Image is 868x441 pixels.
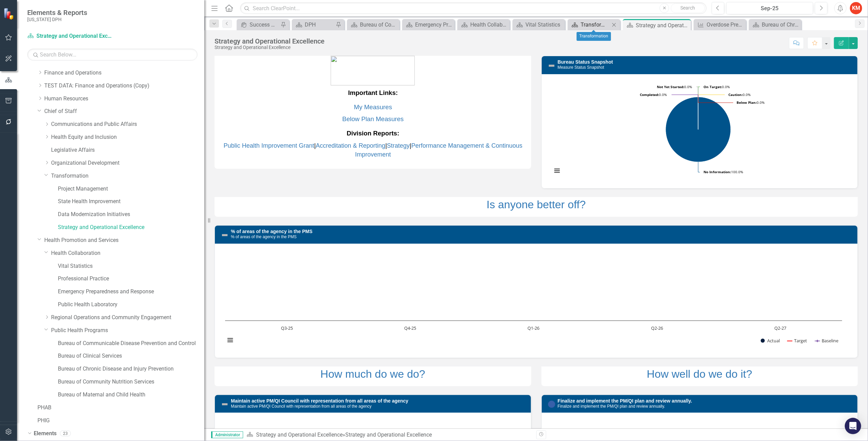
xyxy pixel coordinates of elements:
small: [US_STATE] DPH [27,17,87,22]
a: Data Modernization Initiatives [58,211,204,218]
path: No Information, 4. [666,97,731,162]
a: Human Resources [44,95,204,103]
a: Organizational Development [51,159,204,167]
a: Emergency Preparedness and Response [404,20,453,29]
a: Is anyone better off? [487,198,586,211]
img: Not Defined [221,231,229,239]
input: Search ClearPoint... [240,2,707,14]
button: KM [850,2,862,14]
small: Measure Status Snapshot [558,65,604,70]
button: Search [671,3,705,13]
a: Strategy and Operational Excellence [27,32,112,40]
a: Bureau of Maternal and Child Health [58,391,204,399]
a: Below Plan Measures [342,115,404,122]
img: ClearPoint Strategy [3,8,15,20]
button: View chart menu, Chart [552,166,562,176]
div: Transformation [577,32,611,41]
a: Bureau of Community Nutrition Services [58,378,204,386]
div: Transformation [581,20,610,29]
div: Success Portal [250,20,279,29]
a: Bureau of Chronic Disease and Injury Prevention [58,365,204,373]
div: » [247,431,531,439]
a: Project Management [58,185,204,193]
a: PHAB [37,404,204,412]
a: Strategy [387,142,410,149]
a: How much do we do? [320,368,425,380]
a: Elements [34,430,57,438]
input: Search Below... [27,49,198,61]
text: Q3-25 [281,325,293,331]
small: Maintain active PM/QI Council with representation from all areas of the agency [231,404,372,409]
span: Administrator [211,431,243,438]
button: Show Baseline [815,338,839,344]
button: Sep-25 [726,2,813,14]
text: Actual [767,338,780,344]
button: Show Actual [761,338,780,344]
svg: Interactive chart [549,79,848,181]
a: Finance and Operations [44,69,204,77]
a: Bureau of Chronic Disease and Injury Prevention [751,20,800,29]
strong: Important Links: [348,89,398,96]
text: Target [794,338,807,344]
svg: Interactive chart [222,249,846,351]
a: Strategy and Operational Excellence [58,224,204,231]
strong: Division Reports: [347,130,399,137]
img: Not Defined [548,62,556,70]
a: Finalize and implement the PM/QI plan and review annually. [558,398,692,404]
div: Strategy and Operational Excellence [345,431,432,438]
div: Overdose Prevention [707,20,744,29]
a: % of areas of the agency in the PMS [231,229,313,234]
a: Public Health Improvement Grant [224,142,314,149]
text: 0.0% [728,92,751,97]
a: My Measures [354,103,392,111]
a: Maintain active PM/QI Council with representation from all areas of the agency [231,398,408,404]
a: Transformation [51,172,204,180]
a: Professional Practice [58,275,204,283]
a: Accreditation & Reporting [316,142,385,149]
span: Elements & Reports [27,9,87,17]
span: | | | [224,142,523,158]
text: Q2-27 [774,325,786,331]
text: Baseline [822,338,839,344]
a: Bureau of Communicable Disease Prevention and Control [349,20,398,29]
div: Sep-25 [729,4,811,13]
a: Overdose Prevention [695,20,744,29]
tspan: Below Plan: [737,100,757,105]
a: Health Collaboration [51,249,204,257]
div: Strategy and Operational Excellence [636,21,689,30]
tspan: Not Yet Started: [657,84,684,89]
tspan: No Information: [704,169,731,174]
a: Bureau of Clinical Services [58,352,204,360]
a: Vital Statistics [514,20,563,29]
div: Chart. Highcharts interactive chart. [222,249,851,351]
div: Emergency Preparedness and Response [415,20,453,29]
small: Finalize and implement the PM/QI plan and review annually. [558,404,665,409]
a: DPH [294,20,334,29]
text: 0.0% [737,100,764,105]
a: Regional Operations and Community Engagement [51,314,204,322]
a: Health Collaboration [459,20,508,29]
text: 0.0% [657,84,692,89]
a: Health Equity and Inclusion [51,133,204,141]
text: 100.0% [704,169,743,174]
text: 0.0% [704,84,730,89]
a: Bureau Status Snapshot [558,59,613,65]
a: Public Health Programs [51,327,204,334]
div: DPH [305,20,334,29]
small: % of areas of the agency in the PMS [231,234,297,239]
text: Q1-26 [528,325,540,331]
span: Search [681,5,695,11]
div: 23 [60,430,71,436]
tspan: On Target: [704,84,722,89]
button: Show Target [787,338,807,344]
div: Vital Statistics [525,20,563,29]
div: Bureau of Communicable Disease Prevention and Control [360,20,398,29]
a: State Health Improvement [58,198,204,206]
div: Open Intercom Messenger [845,418,861,434]
a: Vital Statistics [58,262,204,270]
a: Health Promotion and Services [44,236,204,244]
div: Chart. Highcharts interactive chart. [549,79,851,181]
a: Emergency Preparedness and Response [58,288,204,296]
a: Public Health Laboratory [58,301,204,309]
